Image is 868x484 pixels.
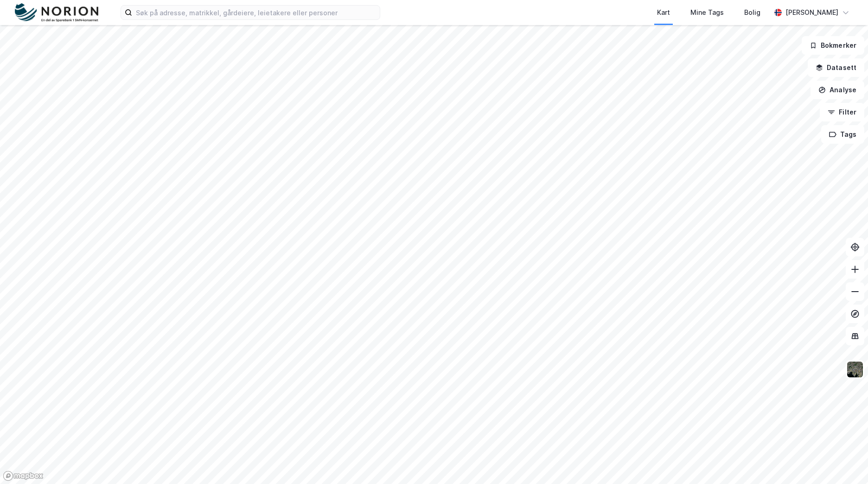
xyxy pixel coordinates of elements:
div: [PERSON_NAME] [785,7,838,18]
input: Søk på adresse, matrikkel, gårdeiere, leietakere eller personer [132,6,380,19]
div: Kontrollprogram for chat [822,439,868,484]
div: Mine Tags [690,7,724,18]
iframe: Chat Widget [822,439,868,484]
div: Kart [657,7,670,18]
div: Bolig [744,7,760,18]
img: norion-logo.80e7a08dc31c2e691866.png [15,3,98,22]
